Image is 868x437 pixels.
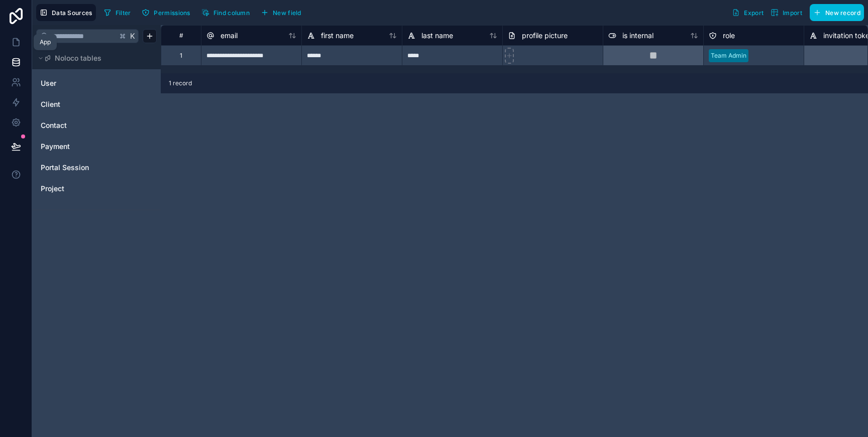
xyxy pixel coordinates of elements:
button: New record [810,4,864,21]
div: Team Admin [711,51,746,60]
span: New record [825,9,860,17]
span: K [129,33,136,40]
span: profile picture [522,31,568,41]
a: Permissions [138,5,197,20]
div: User [36,75,157,91]
div: 1 [180,52,182,60]
span: Noloco tables [55,53,101,63]
button: New field [257,5,305,20]
span: New field [273,9,301,17]
div: Contact [36,117,157,133]
span: first name [321,31,354,41]
button: Import [767,4,806,21]
div: Payment [36,138,157,155]
span: Export [744,9,764,17]
div: # [169,32,193,39]
a: Portal Session [41,163,122,173]
a: Contact [41,120,122,130]
span: last name [421,31,453,41]
span: Import [783,9,802,17]
button: Export [728,4,767,21]
div: Portal Session [36,160,157,176]
button: Find column [198,5,253,20]
a: New record [806,4,864,21]
span: Payment [41,141,70,152]
button: Noloco tables [36,51,151,65]
span: Find column [213,9,250,17]
a: Project [41,184,122,194]
a: User [41,78,122,88]
span: role [723,31,735,41]
button: Filter [100,5,135,20]
button: Permissions [138,5,193,20]
a: Client [41,99,122,109]
span: Data Sources [52,9,92,17]
span: Filter [116,9,131,17]
span: Client [41,99,60,109]
a: Payment [41,141,122,152]
button: Data Sources [36,4,96,21]
span: Portal Session [41,163,89,173]
span: Project [41,184,64,194]
span: is internal [622,31,654,41]
span: Contact [41,120,67,130]
span: email [221,31,238,41]
span: User [41,78,56,88]
div: Client [36,96,157,112]
div: App [40,38,51,46]
span: 1 record [169,79,192,87]
div: Project [36,181,157,197]
span: Permissions [154,9,190,17]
